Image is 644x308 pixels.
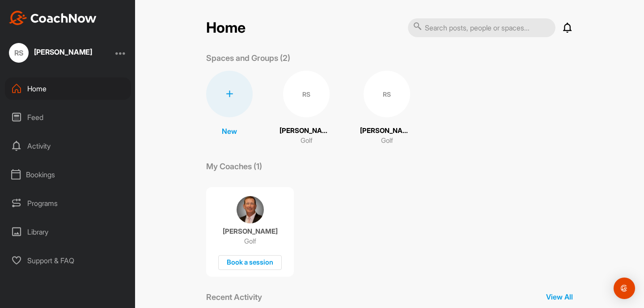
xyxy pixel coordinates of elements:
div: Feed [5,106,131,128]
p: Golf [244,237,256,246]
div: Open Intercom Messenger [614,278,635,299]
div: [PERSON_NAME] [34,48,92,56]
div: RS [364,71,410,117]
p: Golf [381,136,393,146]
p: [PERSON_NAME] [280,126,333,136]
div: RS [283,71,330,117]
div: Support & FAQ [5,249,131,272]
div: RS [9,43,29,63]
a: RS[PERSON_NAME]Golf [360,71,414,146]
div: Bookings [5,163,131,186]
p: Golf [301,136,313,146]
div: Library [5,221,131,243]
h2: Home [206,19,246,37]
a: RS[PERSON_NAME]Golf [280,71,333,146]
p: My Coaches (1) [206,160,262,172]
p: [PERSON_NAME] [223,227,278,236]
input: Search posts, people or spaces... [408,18,555,37]
p: View All [546,291,573,302]
img: coach avatar [237,196,264,223]
p: Recent Activity [206,291,262,303]
img: CoachNow [9,11,97,25]
p: Spaces and Groups (2) [206,52,290,64]
div: Activity [5,135,131,157]
div: Programs [5,192,131,214]
div: Book a session [218,255,282,270]
p: [PERSON_NAME] [360,126,414,136]
p: New [222,126,237,137]
div: Home [5,77,131,100]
